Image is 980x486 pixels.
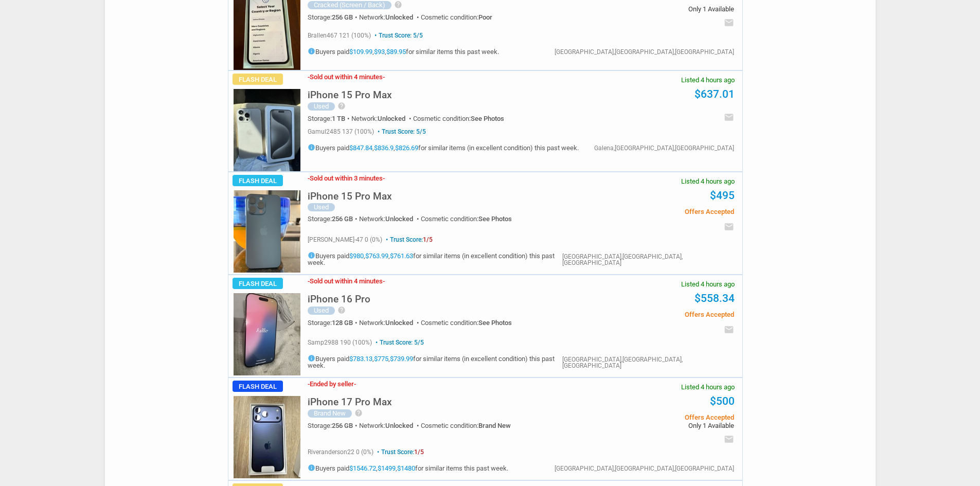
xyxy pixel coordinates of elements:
[308,397,392,407] h5: iPhone 17 Pro Max
[378,115,405,122] span: Unlocked
[562,356,734,369] div: [GEOGRAPHIC_DATA],[GEOGRAPHIC_DATA],[GEOGRAPHIC_DATA]
[694,292,735,304] a: $558.34
[384,236,433,243] span: Trust Score:
[308,32,371,39] span: brallen467 121 (100%)
[308,448,373,456] span: riveranderson22 0 (0%)
[555,465,734,472] div: [GEOGRAPHIC_DATA],[GEOGRAPHIC_DATA],[GEOGRAPHIC_DATA]
[385,319,413,327] span: Unlocked
[233,381,283,392] span: Flash Deal
[308,175,385,182] h3: Sold out within 3 minutes
[423,236,433,243] span: 1/5
[375,448,424,456] span: Trust Score:
[471,115,504,122] span: See Photos
[308,464,315,472] i: info
[555,49,734,55] div: [GEOGRAPHIC_DATA],[GEOGRAPHIC_DATA],[GEOGRAPHIC_DATA]
[332,422,353,429] span: 256 GB
[308,115,351,122] div: Storage:
[233,175,283,186] span: Flash Deal
[308,47,499,55] h5: Buyers paid , , for similar items this past week.
[385,422,413,429] span: Unlocked
[397,464,415,472] a: $1480
[478,319,512,327] span: See Photos
[354,409,363,417] i: help
[421,215,512,222] div: Cosmetic condition:
[349,252,364,260] a: $980
[374,144,394,152] a: $836.9
[562,254,734,266] div: [GEOGRAPHIC_DATA],[GEOGRAPHIC_DATA],[GEOGRAPHIC_DATA]
[308,92,392,100] a: iPhone 15 Pro Max
[308,381,356,387] h3: Ended by seller
[579,6,734,12] span: Only 1 Available
[394,1,402,9] i: help
[234,89,300,171] img: s-l225.jpg
[681,281,735,287] span: Listed 4 hours ago
[308,14,359,21] div: Storage:
[332,215,353,223] span: 256 GB
[421,319,512,326] div: Cosmetic condition:
[351,115,413,122] div: Network:
[308,277,310,285] span: -
[308,143,579,151] h5: Buyers paid , , for similar items (in excellent condition) this past week.
[308,251,315,259] i: info
[308,1,391,9] div: Cracked (Screen / Back)
[308,399,392,407] a: iPhone 17 Pro Max
[421,14,492,21] div: Cosmetic condition:
[308,409,352,418] div: Brand New
[710,395,735,407] a: $500
[308,143,315,151] i: info
[308,251,562,266] h5: Buyers paid , , for similar items (in excellent condition) this past week.
[724,434,734,444] i: email
[359,215,421,222] div: Network:
[308,319,359,326] div: Storage:
[385,13,413,21] span: Unlocked
[308,74,385,80] h3: Sold out within 4 minutes
[594,145,734,151] div: Galena,[GEOGRAPHIC_DATA],[GEOGRAPHIC_DATA]
[681,77,735,83] span: Listed 4 hours ago
[308,278,385,284] h3: Sold out within 4 minutes
[349,464,376,472] a: $1546.72
[694,88,735,100] a: $637.01
[579,414,734,421] span: Offers Accepted
[724,222,734,232] i: email
[308,203,335,211] div: Used
[234,190,300,273] img: s-l225.jpg
[308,339,372,346] span: samp2988 190 (100%)
[478,13,492,21] span: Poor
[359,319,421,326] div: Network:
[308,47,315,55] i: info
[308,464,508,472] h5: Buyers paid , , for similar items this past week.
[308,174,310,182] span: -
[349,48,372,56] a: $109.99
[478,215,512,223] span: See Photos
[308,380,310,388] span: -
[308,422,359,429] div: Storage:
[337,306,346,314] i: help
[724,17,734,28] i: email
[681,178,735,185] span: Listed 4 hours ago
[354,380,356,388] span: -
[378,464,396,472] a: $1499
[308,102,335,111] div: Used
[373,339,424,346] span: Trust Score: 5/5
[374,48,385,56] a: $93
[359,422,421,429] div: Network:
[332,319,353,327] span: 128 GB
[308,294,370,304] h5: iPhone 16 Pro
[372,32,423,39] span: Trust Score: 5/5
[349,144,372,152] a: $847.84
[308,193,392,201] a: iPhone 15 Pro Max
[337,102,346,110] i: help
[579,311,734,318] span: Offers Accepted
[233,278,283,289] span: Flash Deal
[386,48,406,56] a: $89.95
[308,90,392,100] h5: iPhone 15 Pro Max
[308,236,382,243] span: [PERSON_NAME]-47 0 (0%)
[724,112,734,122] i: email
[395,144,418,152] a: $826.69
[308,296,370,304] a: iPhone 16 Pro
[579,208,734,215] span: Offers Accepted
[233,74,283,85] span: Flash Deal
[308,307,335,315] div: Used
[374,355,388,363] a: $775
[413,115,504,122] div: Cosmetic condition:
